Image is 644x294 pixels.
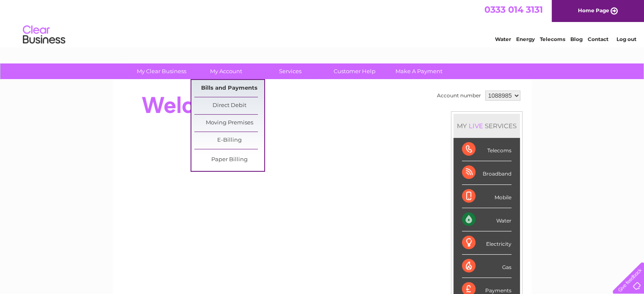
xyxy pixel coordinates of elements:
div: Gas [462,255,511,278]
div: Mobile [462,185,511,208]
a: My Account [191,63,261,79]
td: Account number [435,88,483,103]
a: Bills and Payments [194,80,264,97]
a: Contact [588,36,608,42]
div: LIVE [467,122,485,130]
a: Log out [616,36,636,42]
div: Water [462,208,511,231]
a: Make A Payment [384,63,454,79]
a: Services [255,63,325,79]
a: E-Billing [194,132,264,149]
a: Energy [516,36,535,42]
a: Direct Debit [194,97,264,114]
div: Broadband [462,161,511,184]
a: My Clear Business [127,63,196,79]
div: Telecoms [462,138,511,161]
a: Customer Help [320,63,390,79]
a: 0333 014 3131 [484,4,543,15]
a: Telecoms [540,36,565,42]
img: logo.png [22,22,66,48]
a: Paper Billing [194,151,264,168]
a: Moving Premises [194,115,264,132]
a: Water [495,36,511,42]
div: Electricity [462,231,511,255]
a: Blog [570,36,583,42]
div: Clear Business is a trading name of Verastar Limited (registered in [GEOGRAPHIC_DATA] No. 3667643... [122,5,522,41]
div: MY SERVICES [453,114,520,138]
